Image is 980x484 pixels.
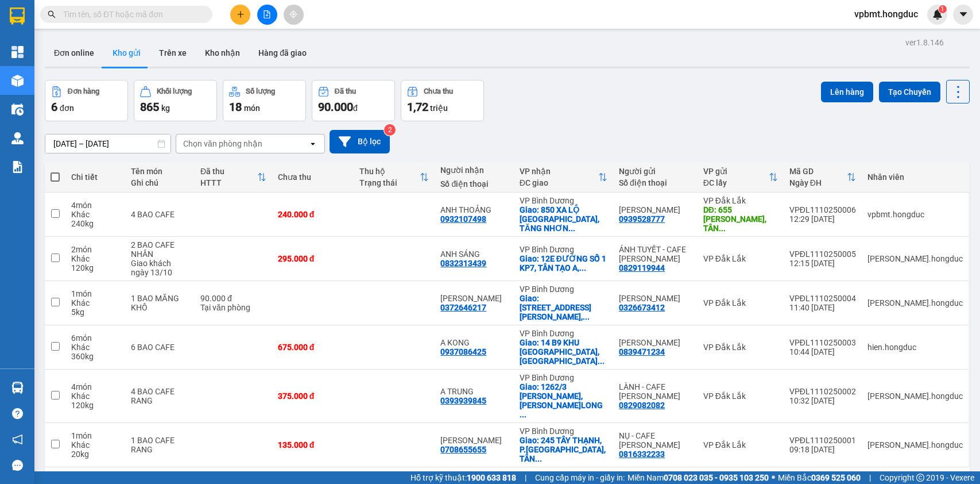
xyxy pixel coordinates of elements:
[932,9,943,20] img: icon-new-feature
[789,205,856,214] div: VPĐL1110250006
[440,387,508,396] div: A TRUNG
[514,162,613,193] th: Toggle SortBy
[237,10,245,18] span: plus
[867,210,963,219] div: vpbmt.hongduc
[784,162,862,193] th: Toggle SortBy
[619,347,665,356] div: 0839471234
[71,172,119,182] div: Chi tiết
[183,138,262,149] div: Chọn văn phòng nhận
[520,254,607,272] div: Giao: 12E ĐƯỜNG SỐ 1 KP7, TÂN TẠO A, BÌNH TÂN, HCM
[71,431,119,440] div: 1 món
[278,440,348,450] div: 135.000 đ
[789,338,856,347] div: VPĐL1110250003
[619,245,692,263] div: ÁNH TUYẾT - CAFE CAO NGUYÊN
[71,298,119,308] div: Khác
[789,436,856,445] div: VPĐL1110250001
[703,167,769,176] div: VP gửi
[71,352,119,361] div: 360 kg
[619,178,692,187] div: Số điện thoại
[71,308,119,317] div: 5 kg
[789,178,847,187] div: Ngày ĐH
[619,431,692,450] div: NỤ - CAFE CAO NGUYÊN
[12,460,23,471] span: message
[440,259,486,268] div: 0832313439
[789,396,856,405] div: 10:32 [DATE]
[71,210,119,219] div: Khác
[520,167,598,176] div: VP nhận
[869,471,871,484] span: |
[789,167,847,176] div: Mã GD
[68,87,99,95] div: Đơn hàng
[131,294,189,312] div: 1 BAO MĂNG KHÔ
[703,343,778,352] div: VP Đắk Lắk
[11,161,24,173] img: solution-icon
[789,347,856,356] div: 10:44 [DATE]
[48,10,56,18] span: search
[161,103,170,113] span: kg
[520,427,607,436] div: VP Bình Dương
[916,474,924,482] span: copyright
[520,285,607,294] div: VP Bình Dương
[619,167,692,176] div: Người gửi
[703,298,778,308] div: VP Đắk Lắk
[11,75,24,87] img: warehouse-icon
[131,240,189,259] div: 2 BAO CAFE NHÂN
[71,440,119,450] div: Khác
[520,329,607,338] div: VP Bình Dương
[440,214,486,224] div: 0932107498
[401,80,484,121] button: Chưa thu1,72 triệu
[440,294,508,303] div: MINH CƯỜNG
[440,347,486,356] div: 0937086425
[440,338,508,347] div: A KONG
[940,5,944,13] span: 1
[789,387,856,396] div: VPĐL1110250002
[11,382,24,394] img: warehouse-icon
[703,440,778,450] div: VP Đắk Lắk
[619,263,665,272] div: 0829119944
[619,303,665,312] div: 0326673412
[789,249,856,259] div: VPĐL1110250005
[789,294,856,303] div: VPĐL1110250004
[520,373,607,382] div: VP Bình Dương
[157,87,192,95] div: Khối lượng
[583,312,590,321] span: ...
[229,100,242,114] span: 18
[200,303,266,312] div: Tại văn phòng
[278,391,348,401] div: 375.000 đ
[407,100,428,114] span: 1,72
[71,333,119,343] div: 6 món
[520,410,526,419] span: ...
[196,39,249,67] button: Kho nhận
[619,338,692,347] div: ANH VINH
[71,382,119,391] div: 4 món
[703,391,778,401] div: VP Đắk Lắk
[424,87,453,95] div: Chưa thu
[520,205,607,233] div: Giao: 850 XA LỘ HÀ NỘI, TĂNG NHƠN PHÚ, TP HCM
[520,178,598,187] div: ĐC giao
[359,178,420,187] div: Trạng thái
[312,80,395,121] button: Đã thu90.000đ
[789,303,856,312] div: 11:40 [DATE]
[772,475,775,480] span: ⚪️
[440,303,486,312] div: 0372646217
[359,167,420,176] div: Thu hộ
[440,436,508,445] div: ANH VĂN
[845,7,927,21] span: vpbmt.hongduc
[520,245,607,254] div: VP Bình Dương
[939,5,947,13] sup: 1
[131,210,189,219] div: 4 BAO CAFE
[150,39,196,67] button: Trên xe
[263,10,271,18] span: file-add
[249,39,316,67] button: Hàng đã giao
[619,214,665,224] div: 0939528777
[520,338,607,366] div: Giao: 14 B9 KHU ĐÔNG TÂN LONG,TP THỦ ĐƯC
[60,103,74,113] span: đơn
[278,254,348,263] div: 295.000 đ
[619,401,665,410] div: 0829082082
[45,39,103,67] button: Đơn online
[71,219,119,228] div: 240 kg
[789,445,856,454] div: 09:18 [DATE]
[867,254,963,263] div: luan.hongduc
[71,289,119,298] div: 1 món
[284,5,304,25] button: aim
